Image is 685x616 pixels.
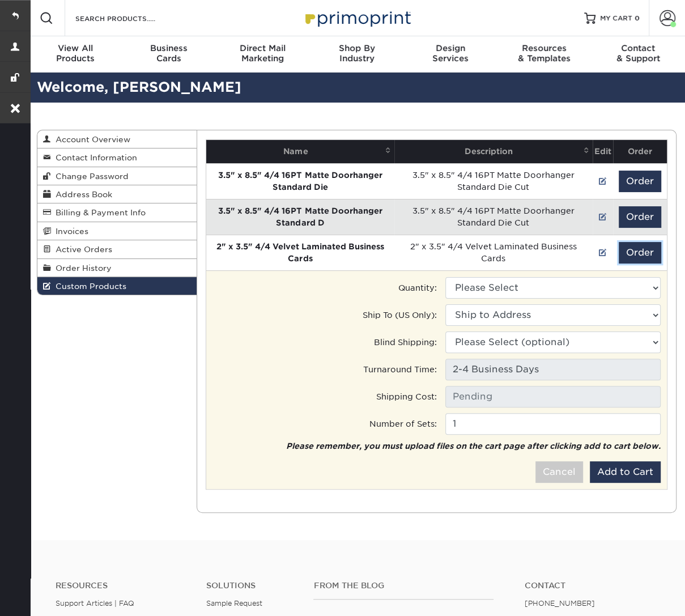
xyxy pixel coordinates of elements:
[600,14,632,23] span: MY CART
[51,264,112,273] span: Order History
[497,36,592,73] a: Resources& Templates
[591,43,685,53] span: Contact
[37,222,197,240] a: Invoices
[37,259,197,277] a: Order History
[51,172,129,181] span: Change Password
[369,418,437,430] label: Number of Sets:
[497,43,592,53] span: Resources
[28,77,685,98] h2: Welcome, [PERSON_NAME]
[74,11,185,25] input: SEARCH PRODUCTS.....
[286,441,661,451] em: Please remember, you must upload files on the cart page after clicking add to cart below.
[28,43,122,53] span: View All
[216,43,310,63] div: Marketing
[51,135,130,144] span: Account Overview
[28,43,122,63] div: Products
[3,581,96,612] iframe: Google Customer Reviews
[394,235,593,270] td: 2" x 3.5" 4/4 Velvet Laminated Business Cards
[37,130,197,148] a: Account Overview
[374,336,437,348] label: Blind Shipping:
[593,140,613,163] th: Edit
[218,171,382,192] strong: 3.5" x 8.5" 4/4 16PT Matte Doorhanger Standard Die
[37,203,197,222] a: Billing & Payment Info
[122,43,216,63] div: Cards
[619,206,661,228] button: Order
[313,581,493,590] h4: From the Blog
[363,363,437,375] label: Turnaround Time:
[403,43,497,53] span: Design
[619,242,661,264] button: Order
[398,282,437,294] label: Quantity:
[28,36,122,73] a: View AllProducts
[363,309,437,321] label: Ship To (US Only):
[524,599,594,607] a: [PHONE_NUMBER]
[403,43,497,63] div: Services
[51,208,146,217] span: Billing & Payment Info
[445,386,661,407] input: Pending
[37,167,197,185] a: Change Password
[216,36,310,73] a: Direct MailMarketing
[310,43,404,63] div: Industry
[216,242,384,263] strong: 2" x 3.5" 4/4 Velvet Laminated Business Cards
[122,36,216,73] a: BusinessCards
[206,599,262,607] a: Sample Request
[310,36,404,73] a: Shop ByIndustry
[206,140,394,163] th: Name
[51,153,137,162] span: Contact Information
[300,6,414,30] img: Primoprint
[524,581,658,590] a: Contact
[51,227,88,236] span: Invoices
[394,140,593,163] th: Description
[591,43,685,63] div: & Support
[37,185,197,203] a: Address Book
[591,36,685,73] a: Contact& Support
[206,581,297,590] h4: Solutions
[590,461,661,483] button: Add to Cart
[218,206,382,227] strong: 3.5" x 8.5" 4/4 16PT Matte Doorhanger Standard D
[310,43,404,53] span: Shop By
[51,282,126,291] span: Custom Products
[37,277,197,295] a: Custom Products
[56,581,189,590] h4: Resources
[51,190,112,199] span: Address Book
[51,245,112,254] span: Active Orders
[619,171,661,192] button: Order
[37,240,197,258] a: Active Orders
[216,43,310,53] span: Direct Mail
[635,14,640,22] span: 0
[122,43,216,53] span: Business
[376,390,437,402] label: Shipping Cost:
[37,148,197,167] a: Contact Information
[497,43,592,63] div: & Templates
[613,140,667,163] th: Order
[535,461,583,483] button: Cancel
[394,199,593,235] td: 3.5" x 8.5" 4/4 16PT Matte Doorhanger Standard Die Cut
[403,36,497,73] a: DesignServices
[394,163,593,199] td: 3.5" x 8.5" 4/4 16PT Matte Doorhanger Standard Die Cut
